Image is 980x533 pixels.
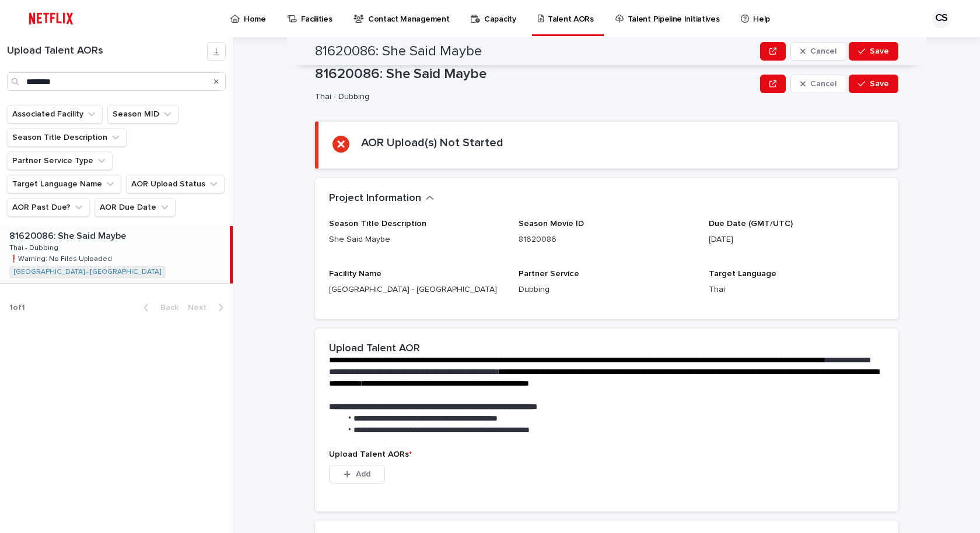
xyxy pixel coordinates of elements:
[790,75,846,93] button: Cancel
[329,270,381,278] span: Facility Name
[709,284,884,296] p: Thai
[709,220,793,228] span: Due Date (GMT/UTC)
[126,175,225,193] button: AOR Upload Status
[9,242,61,252] p: Thai - Dubbing
[7,128,127,147] button: Season Title Description
[183,302,233,313] button: Next
[519,220,584,228] span: Season Movie ID
[329,343,420,355] h2: Upload Talent AOR
[7,72,226,91] input: Search
[188,303,213,312] span: Next
[870,47,889,55] span: Save
[315,66,755,83] p: 81620086: She Said Maybe
[329,192,434,205] button: Project Information
[709,270,776,278] span: Target Language
[790,42,846,61] button: Cancel
[23,7,79,30] img: ifQbXi3ZQGMSEF7WDB7W
[849,42,898,61] button: Save
[709,234,884,246] p: [DATE]
[519,270,579,278] span: Partner Service
[329,450,412,458] span: Upload Talent AORs
[134,302,183,313] button: Back
[519,234,694,246] p: 81620086
[315,92,751,102] p: Thai - Dubbing
[329,234,505,246] p: She Said Maybe
[810,47,836,55] span: Cancel
[14,268,161,276] a: [GEOGRAPHIC_DATA] - [GEOGRAPHIC_DATA]
[153,303,178,312] span: Back
[810,80,836,88] span: Cancel
[107,105,178,123] button: Season MID
[356,470,370,478] span: Add
[329,284,505,296] p: [GEOGRAPHIC_DATA] - [GEOGRAPHIC_DATA]
[932,9,951,28] div: CS
[7,45,207,58] h1: Upload Talent AORs
[7,198,90,217] button: AOR Past Due?
[361,136,503,150] h2: AOR Upload(s) Not Started
[870,80,889,88] span: Save
[7,105,103,123] button: Associated Facility
[849,75,898,93] button: Save
[7,151,113,170] button: Partner Service Type
[9,253,114,263] p: ❗️Warning: No Files Uploaded
[94,198,176,217] button: AOR Due Date
[329,220,426,228] span: Season Title Description
[7,175,121,193] button: Target Language Name
[9,228,128,242] p: 81620086: She Said Maybe
[329,465,385,483] button: Add
[315,43,482,60] h2: 81620086: She Said Maybe
[329,192,421,205] h2: Project Information
[519,284,694,296] p: Dubbing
